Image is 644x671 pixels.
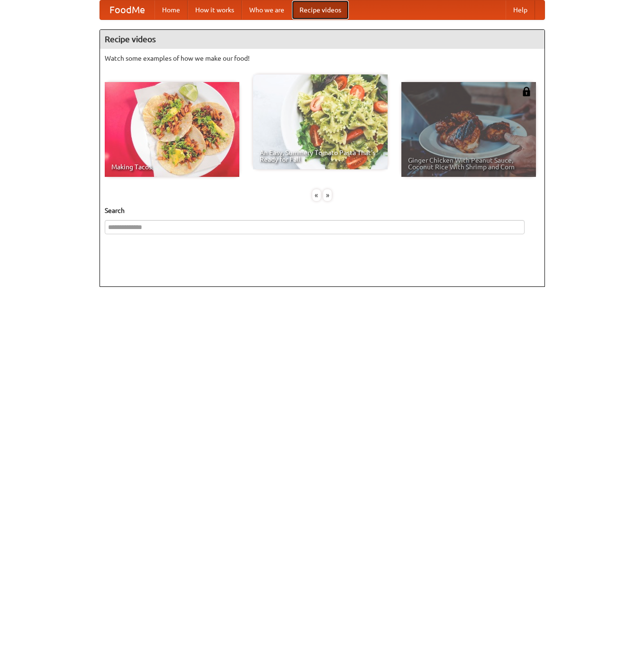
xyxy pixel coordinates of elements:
span: An Easy, Summery Tomato Pasta That's Ready for Fall [260,149,381,163]
a: Help [506,0,535,19]
span: Making Tacos [111,164,233,170]
img: 483408.png [522,87,531,96]
a: FoodMe [100,0,154,19]
div: « [312,189,321,201]
h5: Search [105,206,540,215]
h4: Recipe videos [100,30,544,49]
a: Recipe videos [292,0,349,19]
a: Who we are [242,0,292,19]
div: » [323,189,332,201]
a: Making Tacos [105,82,239,177]
p: Watch some examples of how we make our food! [105,54,540,63]
a: An Easy, Summery Tomato Pasta That's Ready for Fall [253,74,388,169]
a: Home [154,0,188,19]
a: How it works [188,0,242,19]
